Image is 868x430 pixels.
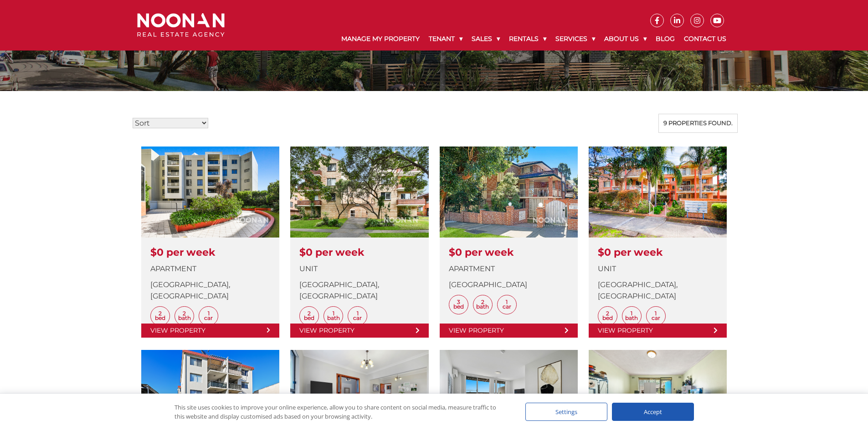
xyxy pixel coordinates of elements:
[133,118,208,128] select: Sort Listings
[137,13,225,37] img: Noonan Real Estate Agency
[551,27,600,51] a: Services
[467,27,504,51] a: Sales
[600,27,651,51] a: About Us
[658,114,738,133] div: 9 properties found.
[612,403,694,421] div: Accept
[337,27,424,51] a: Manage My Property
[504,27,551,51] a: Rentals
[424,27,467,51] a: Tenant
[175,403,507,421] div: This site uses cookies to improve your online experience, allow you to share content on social me...
[525,403,607,421] div: Settings
[679,27,731,51] a: Contact Us
[651,27,679,51] a: Blog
